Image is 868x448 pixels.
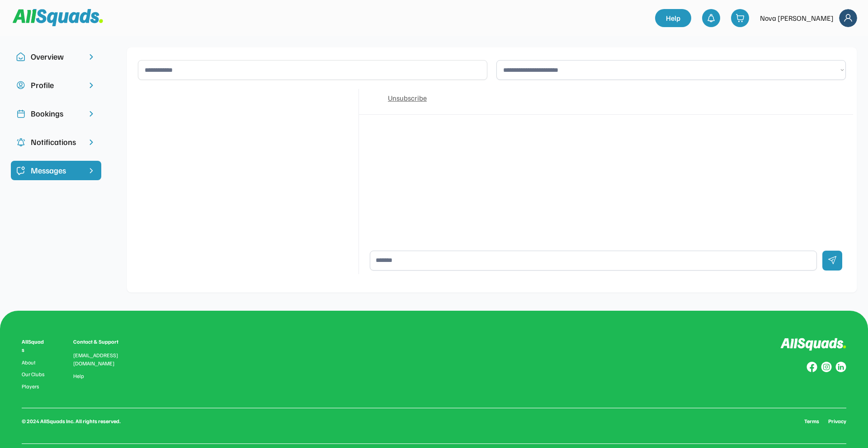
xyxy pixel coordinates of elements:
div: Overview [31,51,81,63]
img: Group%20copy%206.svg [835,362,846,373]
a: Help [73,373,84,379]
a: Privacy [828,417,846,425]
div: Nova [PERSON_NAME] [760,13,834,23]
img: chevron-right%20copy%203.svg [87,166,96,175]
a: Help [655,9,691,27]
div: Unsubscribe [388,93,427,103]
div: © 2024 AllSquads Inc. All rights reserved. [22,417,121,425]
img: Icon%20copy%2010.svg [16,52,25,61]
div: Messages [31,164,81,177]
img: chevron-right.svg [87,109,96,118]
div: Bookings [31,107,81,120]
img: Squad%20Logo.svg [13,9,103,26]
img: Group%20copy%207.svg [821,362,832,373]
div: Notifications [31,136,81,148]
div: [EMAIL_ADDRESS][DOMAIN_NAME] [73,351,129,368]
div: AllSquads [22,338,46,354]
div: Profile [31,79,81,91]
img: Icon%20%2821%29.svg [16,166,25,175]
div: Contact & Support [73,338,129,346]
img: shopping-cart-01%20%281%29.svg [736,14,745,23]
a: Terms [804,417,819,425]
img: Group%20copy%208.svg [807,362,817,373]
a: Players [22,383,46,390]
img: yH5BAEAAAAALAAAAAABAAEAAAIBRAA7 [364,93,382,111]
img: bell-03%20%281%29.svg [707,14,716,23]
a: Our Clubs [22,371,46,378]
img: Icon%20copy%202.svg [16,109,25,118]
a: About [22,359,46,366]
img: user-circle.svg [16,81,25,90]
img: chevron-right.svg [87,138,96,147]
img: Logo%20inverted.svg [780,338,846,351]
img: chevron-right.svg [87,52,96,61]
img: Icon%20copy%204.svg [16,138,25,147]
img: chevron-right.svg [87,81,96,90]
img: Frame%2018.svg [839,9,857,27]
